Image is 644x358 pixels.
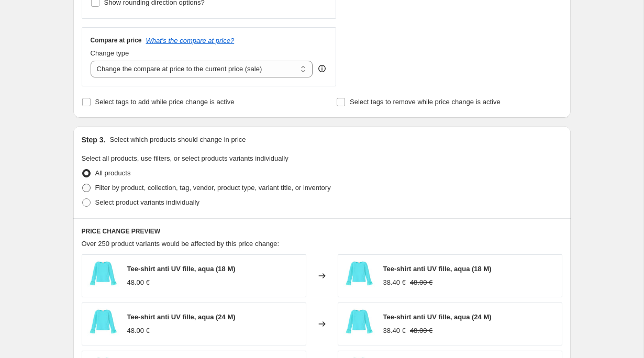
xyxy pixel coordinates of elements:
[127,265,236,273] span: Tee-shirt anti UV fille, aqua (18 M)
[343,260,375,292] img: tee-shirt-anti-uv-fille-aqua-lison-paris-66592_80x.jpg
[109,135,246,145] p: Select which products should change in price
[87,260,119,292] img: tee-shirt-anti-uv-fille-aqua-lison-paris-66592_80x.jpg
[127,313,236,321] span: Tee-shirt anti UV fille, aqua (24 M)
[410,277,432,288] strike: 48.00 €
[91,49,129,57] span: Change type
[410,326,432,336] strike: 48.00 €
[383,277,406,288] div: 38.40 €
[82,240,280,248] span: Over 250 product variants would be affected by this price change:
[127,326,150,336] div: 48.00 €
[95,169,131,177] span: All products
[82,227,562,236] h6: PRICE CHANGE PREVIEW
[95,184,331,192] span: Filter by product, collection, tag, vendor, product type, variant title, or inventory
[87,308,119,340] img: tee-shirt-anti-uv-fille-aqua-lison-paris-66592_80x.jpg
[91,36,142,44] h3: Compare at price
[95,98,235,106] span: Select tags to add while price change is active
[383,265,492,273] span: Tee-shirt anti UV fille, aqua (18 M)
[383,313,492,321] span: Tee-shirt anti UV fille, aqua (24 M)
[383,326,406,336] div: 38.40 €
[350,98,501,106] span: Select tags to remove while price change is active
[82,154,288,162] span: Select all products, use filters, or select products variants individually
[127,277,150,288] div: 48.00 €
[146,37,235,44] button: What's the compare at price?
[317,63,327,74] div: help
[343,308,375,340] img: tee-shirt-anti-uv-fille-aqua-lison-paris-66592_80x.jpg
[82,135,106,145] h2: Step 3.
[95,198,199,206] span: Select product variants individually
